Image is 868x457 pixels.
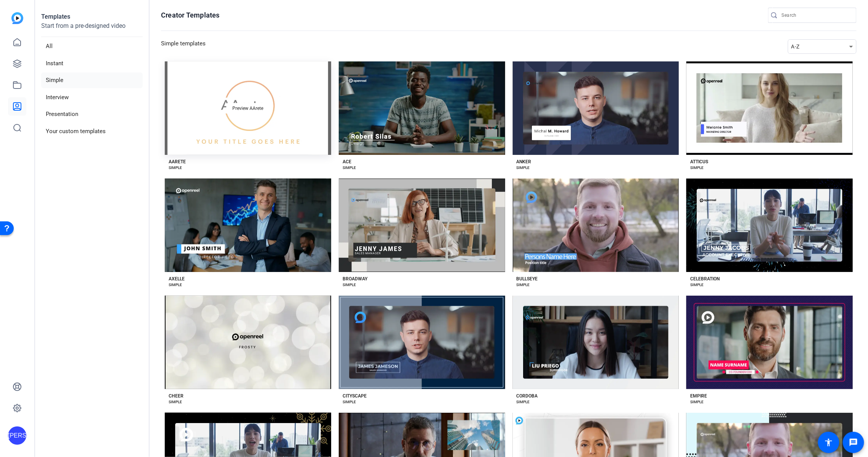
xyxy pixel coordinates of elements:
div: SIMPLE [517,399,530,405]
li: Interview [41,90,143,105]
button: Template image [686,179,853,272]
div: SIMPLE [343,399,356,405]
span: A-Z [791,43,800,50]
button: Template image [513,296,679,389]
div: CELEBRATION [690,276,720,282]
div: CHEER [169,393,184,399]
li: Presentation [41,106,143,122]
li: Simple [41,72,143,88]
div: SIMPLE [343,282,356,288]
li: Your custom templates [41,124,143,139]
mat-icon: message [849,438,858,447]
div: SIMPLE [343,165,356,171]
div: BULLSEYE [517,276,538,282]
button: Template image [339,296,505,389]
p: Start from a pre-designed video [41,21,143,37]
div: SIMPLE [690,282,704,288]
button: Template image [513,179,679,272]
div: AARETE [169,159,186,165]
div: ANKER [517,159,531,165]
button: Template image [339,61,505,155]
li: Instant [41,56,143,71]
div: SIMPLE [517,282,530,288]
div: SIMPLE [517,165,530,171]
div: CITYSCAPE [343,393,367,399]
div: EMPIRE [690,393,707,399]
button: Template imagePreview AArete [165,61,331,155]
div: CORDOBA [517,393,538,399]
div: BROADWAY [343,276,367,282]
button: Template image [686,296,853,389]
div: SIMPLE [690,399,704,405]
img: blue-gradient.svg [11,12,23,24]
div: SIMPLE [169,399,182,405]
strong: Templates [41,13,70,20]
button: Template image [686,61,853,155]
div: ACE [343,159,351,165]
h3: Simple templates [161,39,206,54]
button: Template image [165,179,331,272]
div: [PERSON_NAME] [8,426,26,445]
li: All [41,39,143,54]
button: Template image [339,179,505,272]
button: Template image [513,61,679,155]
div: SIMPLE [169,165,182,171]
div: AXELLE [169,276,185,282]
span: Preview AArete [232,106,263,111]
mat-icon: accessibility [824,438,833,447]
div: SIMPLE [690,165,704,171]
button: Template image [165,296,331,389]
input: Search [782,11,850,20]
div: SIMPLE [169,282,182,288]
div: ATTICUS [690,159,708,165]
h1: Creator Templates [161,11,220,20]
